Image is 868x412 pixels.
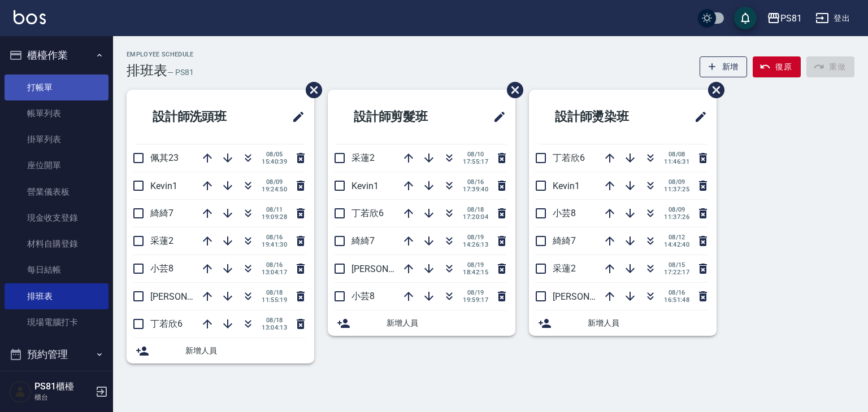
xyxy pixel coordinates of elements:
[127,51,194,58] h2: Employee Schedule
[588,317,708,329] span: 新增人員
[262,234,287,241] span: 08/16
[262,296,287,304] span: 11:55:19
[262,151,287,158] span: 08/05
[463,178,488,186] span: 08/16
[463,241,488,248] span: 14:26:13
[463,213,488,221] span: 17:20:04
[664,178,689,186] span: 08/09
[150,263,173,274] span: 小芸8
[262,213,287,221] span: 19:09:28
[5,283,108,309] a: 排班表
[150,235,173,246] span: 采蓮2
[734,7,757,29] button: save
[5,126,108,152] a: 掛單列表
[463,158,488,165] span: 17:55:17
[498,73,525,107] span: 刪除班表
[5,369,108,398] button: 報表及分析
[463,186,488,193] span: 17:39:40
[664,213,689,221] span: 11:37:26
[664,151,689,158] span: 08/08
[463,289,488,296] span: 08/19
[262,178,287,186] span: 08/09
[463,269,488,276] span: 18:42:15
[553,208,576,218] span: 小芸8
[285,103,305,130] span: 修改班表的標題
[167,67,194,78] h6: — PS81
[463,234,488,241] span: 08/19
[780,11,802,25] div: PS81
[5,152,108,178] a: 座位開單
[262,324,287,331] span: 13:04:13
[5,257,108,283] a: 每日結帳
[351,264,424,274] span: [PERSON_NAME]3
[664,206,689,213] span: 08/09
[185,345,305,357] span: 新增人員
[664,158,689,165] span: 11:46:31
[553,263,576,274] span: 采蓮2
[136,97,264,137] h2: 設計師洗頭班
[34,381,92,392] h5: PS81櫃檯
[538,97,666,137] h2: 設計師燙染班
[262,158,287,165] span: 15:40:39
[150,208,173,218] span: 綺綺7
[762,7,806,30] button: PS81
[150,181,177,191] span: Kevin1
[5,100,108,126] a: 帳單列表
[262,206,287,213] span: 08/11
[5,205,108,231] a: 現金收支登錄
[463,151,488,158] span: 08/10
[553,181,580,191] span: Kevin1
[700,56,748,77] button: 新增
[687,103,708,130] span: 修改班表的標題
[5,340,108,369] button: 預約管理
[297,73,324,107] span: 刪除班表
[262,241,287,248] span: 19:41:30
[262,186,287,193] span: 19:24:50
[463,261,488,269] span: 08/19
[351,291,375,301] span: 小芸8
[150,291,223,302] span: [PERSON_NAME]3
[127,63,167,78] h3: 排班表
[5,231,108,257] a: 材料自購登錄
[262,317,287,324] span: 08/18
[150,152,179,163] span: 佩其23
[262,261,287,269] span: 08/16
[664,241,689,248] span: 14:42:40
[529,310,717,336] div: 新增人員
[463,296,488,304] span: 19:59:17
[664,269,689,276] span: 17:22:17
[34,392,92,402] p: 櫃台
[553,235,576,246] span: 綺綺7
[127,338,314,363] div: 新增人員
[5,179,108,205] a: 營業儀表板
[328,310,515,336] div: 新增人員
[5,41,108,70] button: 櫃檯作業
[664,261,689,269] span: 08/15
[664,296,689,304] span: 16:51:48
[150,318,183,329] span: 丁若欣6
[753,56,801,77] button: 復原
[664,186,689,193] span: 11:37:25
[387,317,506,329] span: 新增人員
[351,181,379,191] span: Kevin1
[463,206,488,213] span: 08/18
[262,269,287,276] span: 13:04:17
[664,234,689,241] span: 08/12
[337,97,465,137] h2: 設計師剪髮班
[664,289,689,296] span: 08/16
[700,73,726,107] span: 刪除班表
[14,10,46,24] img: Logo
[9,380,32,403] img: Person
[553,291,626,302] span: [PERSON_NAME]3
[553,152,585,163] span: 丁若欣6
[351,152,375,163] span: 采蓮2
[5,74,108,100] a: 打帳單
[351,208,384,218] span: 丁若欣6
[486,103,506,130] span: 修改班表的標題
[811,8,854,29] button: 登出
[5,309,108,335] a: 現場電腦打卡
[262,289,287,296] span: 08/18
[351,235,375,246] span: 綺綺7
